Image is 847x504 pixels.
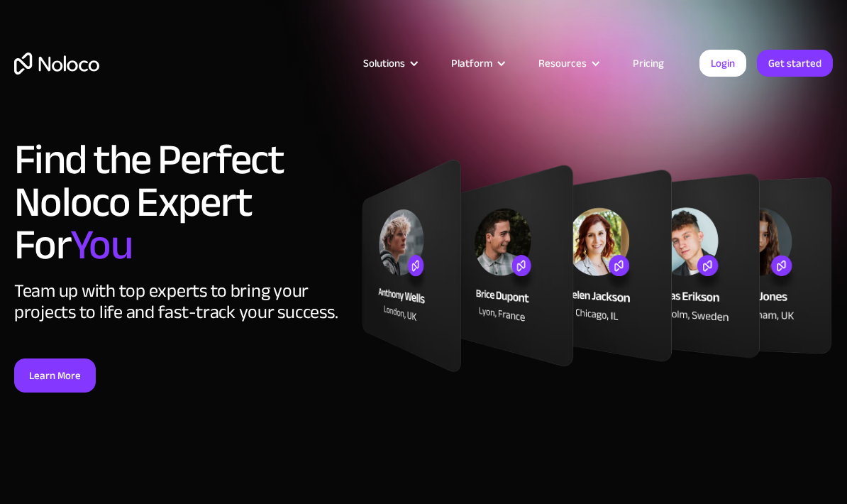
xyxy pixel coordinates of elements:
div: Solutions [363,54,405,72]
div: Platform [433,54,521,72]
div: Team up with top experts to bring your projects to life and fast-track your success. [14,280,347,323]
a: Learn More [14,358,96,393]
a: Login [699,50,746,77]
a: Get started [757,50,833,77]
div: Solutions [345,54,433,72]
a: home [14,53,99,75]
div: Resources [521,54,615,72]
span: You [70,205,132,285]
div: Resources [538,54,587,72]
h1: Find the Perfect Noloco Expert For [14,138,347,266]
a: Pricing [615,54,682,72]
div: Platform [451,54,492,72]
